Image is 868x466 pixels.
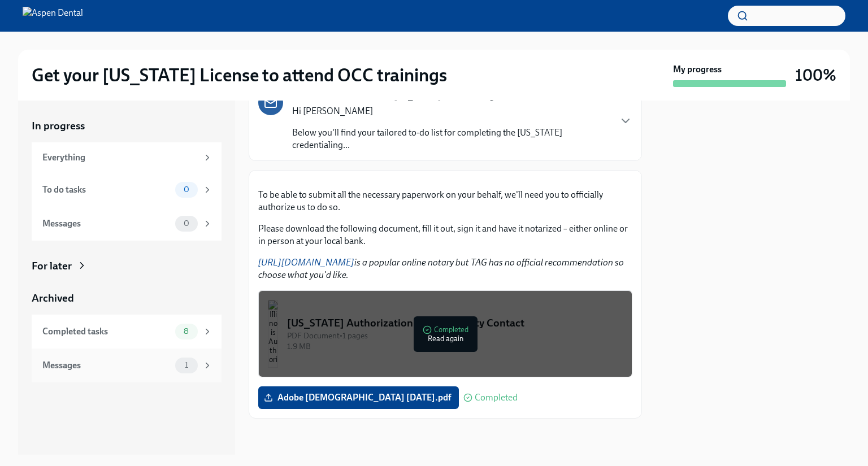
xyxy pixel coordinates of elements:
div: Messages [42,359,171,372]
p: Below you'll find your tailored to-do list for completing the [US_STATE] credentialing... [292,127,610,151]
strong: My progress [673,63,722,76]
div: To do tasks [42,184,171,196]
a: For later [32,259,222,273]
a: Completed tasks8 [32,315,222,349]
p: To be able to submit all the necessary paperwork on your behalf, we'll need you to officially aut... [258,189,632,214]
div: 1.9 MB [287,341,623,352]
a: Messages1 [32,349,222,382]
a: Archived [32,291,222,306]
span: Adobe [DEMOGRAPHIC_DATA] [DATE].pdf [266,392,451,403]
em: is a popular online notary but TAG has no official recommendation so choose what you'd like. [258,257,624,280]
button: [US_STATE] Authorization for Third Party ContactPDF Document•1 pages1.9 MBCompletedRead again [258,290,632,377]
div: [US_STATE] Authorization for Third Party Contact [287,316,623,330]
label: Adobe [DEMOGRAPHIC_DATA] [DATE].pdf [258,386,459,409]
div: Messages [42,217,171,230]
a: [URL][DOMAIN_NAME] [258,257,354,268]
a: To do tasks0 [32,173,222,207]
div: PDF Document • 1 pages [287,330,623,341]
div: Everything [42,151,198,164]
div: Completed tasks [42,325,171,338]
span: 8 [177,327,196,336]
span: 0 [177,185,196,194]
img: Aspen Dental [23,7,83,25]
img: Illinois Authorization for Third Party Contact [268,300,278,368]
h2: Get your [US_STATE] License to attend OCC trainings [32,64,447,86]
a: Messages0 [32,207,222,241]
span: 0 [177,219,196,228]
a: Everything [32,142,222,173]
span: 1 [178,361,195,369]
div: For later [32,259,72,273]
p: Hi [PERSON_NAME] [292,105,610,117]
h3: 100% [795,65,836,85]
p: Please download the following document, fill it out, sign it and have it notarized – either onlin... [258,223,632,247]
a: In progress [32,119,222,133]
span: Completed [475,393,518,402]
